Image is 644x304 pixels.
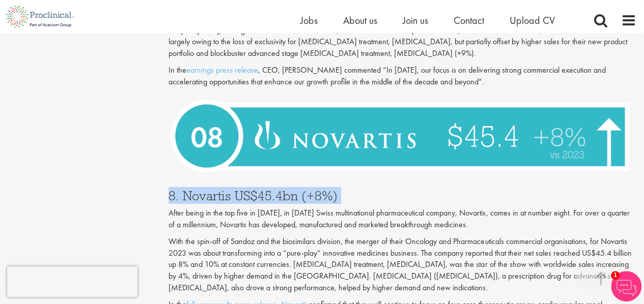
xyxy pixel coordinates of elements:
p: After being in the top five in [DATE], in [DATE] Swiss multinational pharmaceutical company, Nova... [169,207,636,231]
a: Contact [454,14,484,27]
a: earnings press release [186,65,258,75]
p: In the , CEO, [PERSON_NAME] commented “In [DATE], our focus is on delivering strong commercial ex... [169,65,636,88]
h3: 8. Novartis US$45.4bn (+8%) [169,189,636,202]
p: With the spin-off of Sandoz and the biosimilars division, the merger of their Oncology and Pharma... [169,236,636,294]
a: Jobs [300,14,318,27]
a: Join us [403,14,428,27]
a: Upload CV [510,14,555,27]
p: Full year [DATE], BMS generated revenues of $45bn, a decrease of 3% compared to 2022, when sales ... [169,25,636,60]
span: 1 [611,271,620,280]
img: Chatbot [611,271,641,301]
iframe: reCAPTCHA [7,266,137,297]
a: About us [343,14,377,27]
